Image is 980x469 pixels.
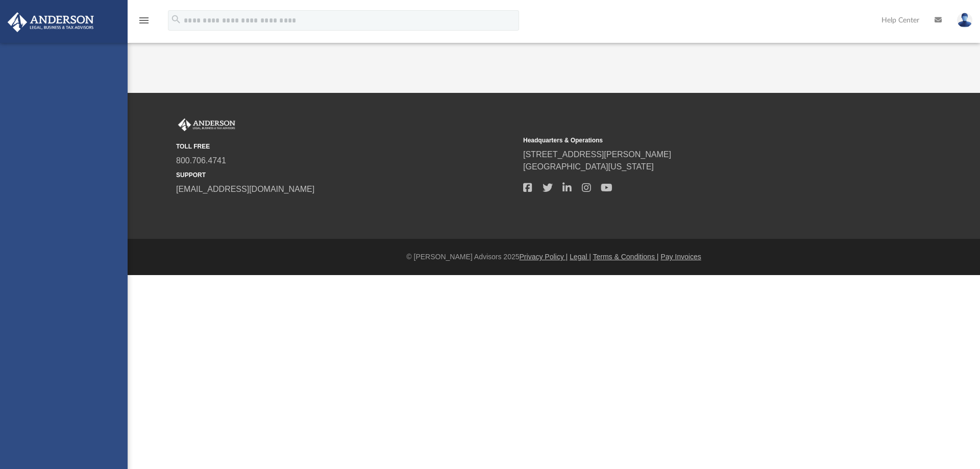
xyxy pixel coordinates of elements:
a: Pay Invoices [660,253,701,261]
small: TOLL FREE [176,142,516,151]
i: search [170,14,182,25]
small: Headquarters & Operations [523,136,863,145]
a: [GEOGRAPHIC_DATA][US_STATE] [523,162,654,171]
img: Anderson Advisors Platinum Portal [5,12,97,32]
i: menu [138,14,150,27]
a: [STREET_ADDRESS][PERSON_NAME] [523,150,671,159]
small: SUPPORT [176,170,516,180]
a: Legal | [570,253,591,261]
img: Anderson Advisors Platinum Portal [176,118,237,132]
img: User Pic [957,13,972,28]
a: Terms & Conditions | [593,253,659,261]
div: © [PERSON_NAME] Advisors 2025 [128,252,980,262]
a: menu [138,19,150,27]
a: [EMAIL_ADDRESS][DOMAIN_NAME] [176,185,314,193]
a: Privacy Policy | [520,253,568,261]
a: 800.706.4741 [176,156,226,165]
